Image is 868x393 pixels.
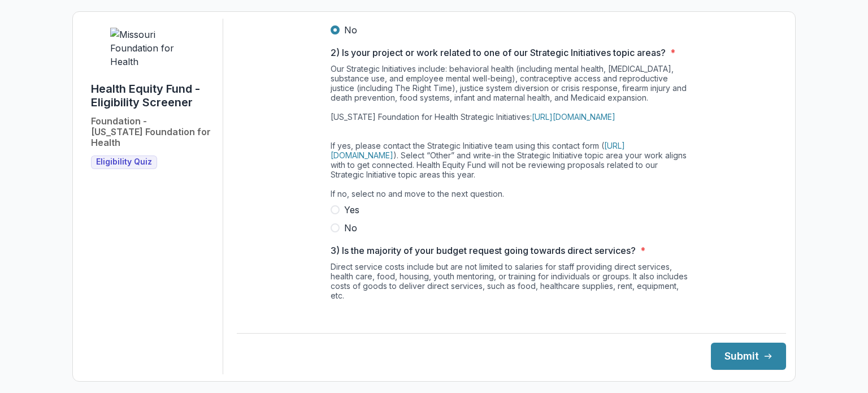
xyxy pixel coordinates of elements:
[331,64,692,203] div: Our Strategic Initiatives include: behavioral health (including mental health, [MEDICAL_DATA], su...
[331,262,692,362] div: Direct service costs include but are not limited to salaries for staff providing direct services,...
[331,244,636,257] p: 3) Is the majority of your budget request going towards direct services?
[96,157,152,167] span: Eligibility Quiz
[331,46,666,59] p: 2) Is your project or work related to one of our Strategic Initiatives topic areas?
[532,112,615,122] a: [URL][DOMAIN_NAME]
[331,141,625,160] a: [URL][DOMAIN_NAME]
[344,221,357,235] span: No
[110,28,195,68] img: Missouri Foundation for Health
[344,23,357,37] span: No
[344,203,359,217] span: Yes
[711,343,786,370] button: Submit
[91,82,214,109] h1: Health Equity Fund - Eligibility Screener
[91,116,214,149] h2: Foundation - [US_STATE] Foundation for Health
